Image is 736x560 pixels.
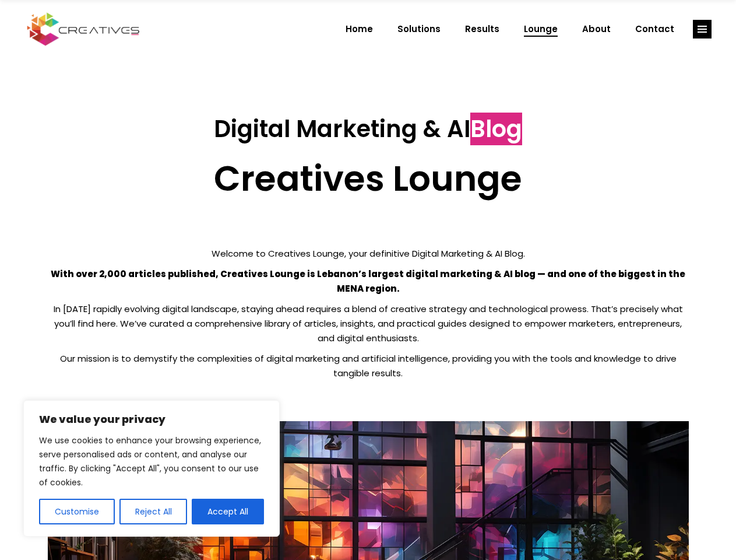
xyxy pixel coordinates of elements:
[397,14,441,44] span: Solutions
[623,14,686,44] a: Contact
[582,14,611,44] span: About
[512,14,570,44] a: Lounge
[333,14,385,44] a: Home
[39,499,115,524] button: Customise
[48,302,689,345] p: In [DATE] rapidly evolving digital landscape, staying ahead requires a blend of creative strategy...
[48,351,689,380] p: Our mission is to demystify the complexities of digital marketing and artificial intelligence, pr...
[470,113,522,145] span: Blog
[51,268,685,295] strong: With over 2,000 articles published, Creatives Lounge is Lebanon’s largest digital marketing & AI ...
[635,14,674,44] span: Contact
[48,246,689,261] p: Welcome to Creatives Lounge, your definitive Digital Marketing & AI Blog.
[192,499,264,524] button: Accept All
[24,11,142,47] img: Creatives
[119,499,188,524] button: Reject All
[39,433,264,489] p: We use cookies to enhance your browsing experience, serve personalised ads or content, and analys...
[48,115,689,143] h3: Digital Marketing & AI
[524,14,558,44] span: Lounge
[385,14,453,44] a: Solutions
[570,14,623,44] a: About
[465,14,499,44] span: Results
[48,157,689,199] h2: Creatives Lounge
[453,14,512,44] a: Results
[23,400,280,537] div: We value your privacy
[346,14,373,44] span: Home
[39,412,264,426] p: We value your privacy
[693,20,712,38] a: link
